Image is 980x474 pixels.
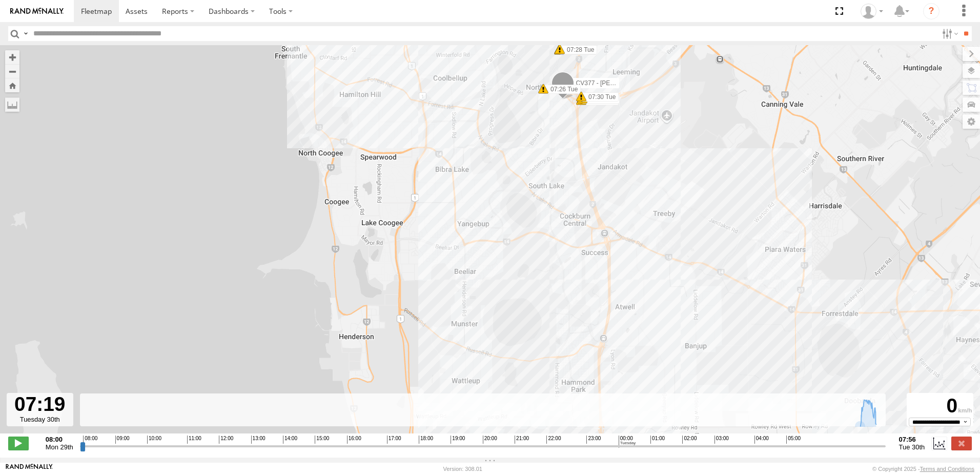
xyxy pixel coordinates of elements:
label: 07:30 Tue [581,92,619,102]
span: 20:00 [483,436,497,444]
span: 04:00 [754,436,769,444]
i: ? [923,3,940,19]
span: 10:00 [147,436,161,444]
span: 15:00 [315,436,329,444]
label: Search Query [22,26,30,41]
div: Version: 308.01 [443,466,482,472]
a: Terms and Conditions [920,466,974,472]
span: 14:00 [283,436,297,444]
span: 05:00 [786,436,801,444]
span: 19:00 [451,436,465,444]
label: Measure [5,97,19,112]
span: 09:00 [115,436,130,444]
span: 02:00 [682,436,697,444]
span: 08:00 [83,436,97,444]
button: Zoom in [5,50,19,64]
label: Close [951,437,972,450]
span: 16:00 [347,436,361,444]
span: 13:00 [251,436,266,444]
span: 12:00 [219,436,233,444]
span: 17:00 [387,436,401,444]
span: 11:00 [187,436,201,444]
span: Mon 29th Sep 2025 [46,443,73,451]
label: Search Filter Options [938,26,960,41]
span: 00:00 [619,436,636,447]
div: 0 [908,394,972,418]
span: 22:00 [546,436,561,444]
button: Zoom out [5,64,19,78]
label: 07:26 Tue [543,85,581,94]
a: Visit our Website [6,464,53,474]
label: Play/Stop [8,437,29,450]
img: rand-logo.svg [10,8,64,15]
span: Tue 30th Sep 2025 [899,443,925,451]
div: Sean Cosgriff [857,4,887,19]
span: 03:00 [714,436,729,444]
span: CV377 - [PERSON_NAME] [576,80,651,87]
strong: 08:00 [46,436,73,443]
span: 01:00 [650,436,665,444]
span: 21:00 [515,436,529,444]
span: 18:00 [419,436,433,444]
strong: 07:56 [899,436,925,443]
span: 23:00 [586,436,601,444]
button: Zoom Home [5,78,19,92]
label: Map Settings [963,114,980,129]
label: 07:28 Tue [560,45,597,54]
div: © Copyright 2025 - [872,466,974,472]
